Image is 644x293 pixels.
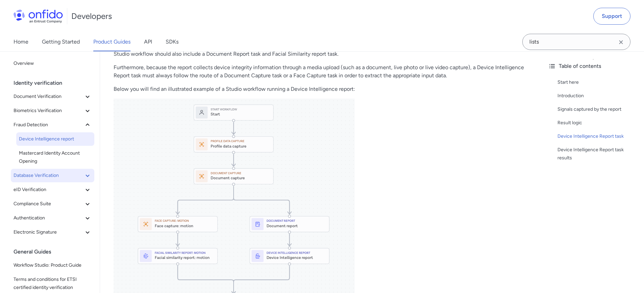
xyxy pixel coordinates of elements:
[14,76,97,90] div: Identity verification
[11,90,94,103] button: Document Verification
[42,32,80,51] a: Getting Started
[522,34,630,50] input: Onfido search input field
[14,275,92,292] span: Terms and conditions for ETSI certified identity verification
[14,245,97,259] div: General Guides
[11,259,94,272] a: Workflow Studio: Product Guide
[166,32,178,51] a: SDKs
[16,146,94,168] a: Mastercard Identity Account Opening
[14,121,84,129] span: Fraud Detection
[11,211,94,225] button: Authentication
[19,135,92,143] span: Device Intelligence report
[114,85,529,93] p: Below you will find an illustrated example of a Studio workflow running a Device Intelligence rep...
[14,9,63,23] img: Onfido Logo
[617,38,625,46] svg: Clear search field button
[11,104,94,117] button: Biometrics Verification
[11,183,94,196] button: eID Verification
[11,118,94,132] button: Fraud Detection
[11,169,94,182] button: Database Verification
[14,171,84,180] span: Database Verification
[93,32,130,51] a: Product Guides
[14,32,28,51] a: Home
[11,197,94,211] button: Compliance Suite
[557,78,639,86] a: Start here
[14,59,92,68] span: Overview
[14,261,92,269] span: Workflow Studio: Product Guide
[557,132,639,140] a: Device Intelligence Report task
[14,186,84,194] span: eID Verification
[557,92,639,100] a: Introduction
[557,146,639,162] a: Device Intelligence Report task results
[71,11,112,22] h1: Developers
[19,149,92,165] span: Mastercard Identity Account Opening
[14,92,84,101] span: Document Verification
[548,62,639,70] div: Table of contents
[16,132,94,146] a: Device Intelligence report
[11,57,94,70] a: Overview
[557,119,639,127] a: Result logic
[11,225,94,239] button: Electronic Signature
[593,8,630,25] a: Support
[114,63,529,80] p: Furthermore, because the report collects device integrity information through a media upload (suc...
[144,32,152,51] a: API
[14,107,84,115] span: Biometrics Verification
[557,105,639,113] a: Signals captured by the report
[14,214,84,222] span: Authentication
[14,228,84,236] span: Electronic Signature
[14,200,84,208] span: Compliance Suite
